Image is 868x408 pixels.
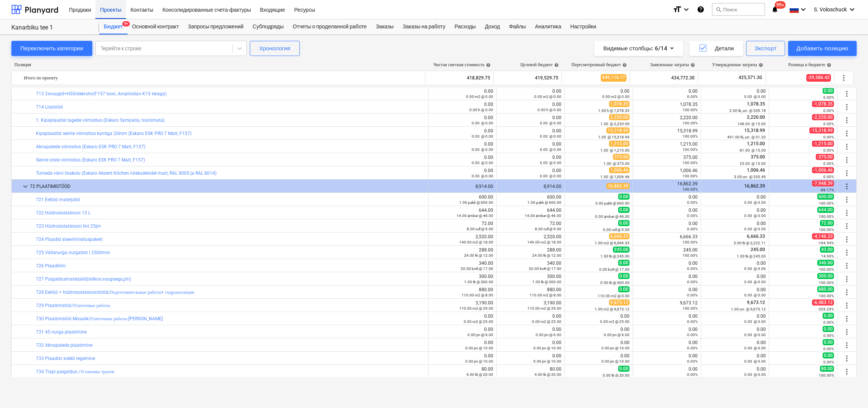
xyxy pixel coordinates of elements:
[505,19,530,34] div: Файлы
[529,267,561,271] small: 20.00 kott @ 17.00
[450,19,480,34] div: Расходы
[842,301,851,310] span: Больше действий
[472,121,493,125] small: 0.00 @ 0.00
[683,161,698,165] small: 100.00%
[36,316,163,321] a: 730 Plaatimistöö Mosaiik/Плиточные работы [PERSON_NAME]
[740,148,766,152] small: 81.00 @ 15.00
[432,274,493,284] div: 300.00
[814,6,847,12] span: S. Voloschuck
[697,5,704,14] i: База знаний
[673,5,682,14] i: format_size
[825,63,831,67] span: help
[683,134,698,138] small: 100.00%
[432,155,493,165] div: 0.00
[540,161,561,165] small: 0.00 @ 0.00
[727,135,766,139] small: 491.00 tk, шт. @ 31.20
[527,240,561,244] small: 140.00 m2 @ 18.00
[535,227,561,231] small: 8.00 rull @ 9.00
[812,233,834,239] span: -4,146.33
[432,208,493,218] div: 644.00
[459,240,493,244] small: 140.00 m2 @ 18.00
[750,154,766,160] span: 375.00
[500,88,561,99] div: 0.00
[743,128,766,133] span: 15,318.99
[21,182,30,191] span: keyboard_arrow_down
[371,19,398,34] a: Заказы
[737,122,766,126] small: 148.00 @ 15.00
[599,267,630,271] small: 0.00 kott @ 17.00
[36,263,66,268] a: 726 Plaadiliim
[744,95,766,99] small: 0.00 @ 0.00
[598,135,630,139] small: 1.00 @ 15,318.99
[806,74,831,81] span: -29,586.42
[609,101,630,107] span: 1,078.35
[606,127,630,133] span: 15,318.99
[823,122,834,126] small: 0.00%
[750,247,766,252] span: 245.00
[819,281,834,285] small: 100.00%
[842,288,851,297] span: Больше действий
[36,290,194,295] a: 728 Eeltöö + hüdroisolatsioonitööd/Подготовительные работы+ гидроизоляция
[600,148,630,152] small: 1.00 @ 1,215.00
[621,63,627,67] span: help
[687,214,698,218] small: 0.00%
[823,109,834,113] small: 0.00%
[683,121,698,125] small: 100.00%
[636,168,698,178] div: 1,006.46
[459,200,493,205] small: 1.00 pakk @ 600.00
[36,223,101,229] a: 723 Hüdroisolatsiooni lint 25jm
[613,247,630,253] span: 245.00
[618,260,630,266] span: 0.00
[432,261,493,271] div: 340.00
[734,175,766,179] small: 3.00 шт. @ 335.49
[36,144,145,149] a: Aknapalede viimistlus (Eskaro ESK PRO 7 Matt, F157)
[842,261,851,270] span: Больше действий
[788,62,831,68] div: Разница в бюджете
[819,228,834,232] small: 100.00%
[500,247,561,258] div: 288.00
[746,115,766,120] span: 2,220.00
[636,247,698,258] div: 245.00
[464,280,493,284] small: 1.00 tk @ 300.00
[712,62,763,68] div: Утвержденные затраты
[687,267,698,271] small: 0.00%
[842,275,851,284] span: Больше действий
[754,43,777,53] div: Экспорт
[432,102,493,112] div: 0.00
[820,188,834,192] small: -89.17%
[812,101,834,107] span: -1,078.35
[248,19,288,34] div: Субподряды
[457,214,493,218] small: 14.00 ämber @ 46.00
[472,147,493,152] small: 0.00 @ 0.00
[618,273,630,279] span: 0.00
[636,181,698,192] div: 16,862.39
[842,354,851,363] span: Больше действий
[432,247,493,258] div: 288.00
[729,109,766,113] small: 2.00 tk, шт. @ 539.18
[842,182,851,191] span: Больше действий
[636,115,698,126] div: 2,220.00
[530,19,566,34] div: Аналитика
[636,141,698,152] div: 1,215.00
[618,194,630,200] span: 0.00
[36,369,114,374] a: 734 Trapi paigaldus /Установка трапов
[500,184,561,189] div: 8,914.00
[466,95,493,99] small: 0.00 m2 @ 0.00
[618,286,630,292] span: 0.00
[472,161,493,165] small: 0.00 @ 0.00
[600,175,630,179] small: 1.00 @ 1,006.46
[734,241,766,245] small: 3.00 tk @ 2,222.11
[704,221,766,231] div: 0.00
[698,43,734,53] div: Детали
[500,261,561,271] div: 340.00
[540,147,561,152] small: 0.00 @ 0.00
[540,174,561,178] small: 0.00 @ 0.00
[842,235,851,244] span: Больше действий
[600,254,630,258] small: 1.00 tk @ 245.00
[746,168,766,173] span: 1,006.46
[603,43,674,53] div: Видимые столбцы : 6/14
[36,210,90,216] a: 722 Hüdroisolatsioon 15 L
[432,128,493,139] div: 0.00
[485,63,491,67] span: help
[712,3,765,16] button: Поиск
